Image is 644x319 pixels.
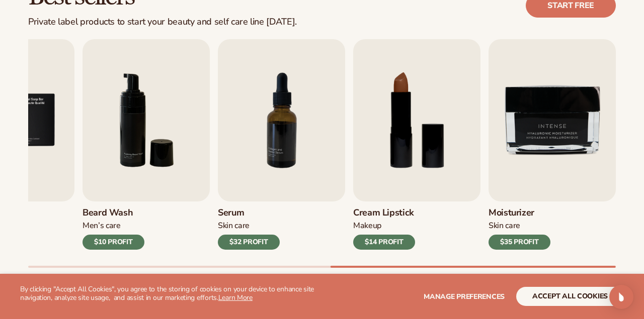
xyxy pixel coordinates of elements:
h3: Serum [218,207,280,219]
div: Men’s Care [83,221,144,231]
h3: Cream Lipstick [353,207,415,219]
div: Open Intercom Messenger [609,285,633,309]
div: $32 PROFIT [218,235,280,250]
a: 7 / 9 [218,39,345,250]
a: 6 / 9 [83,39,210,250]
a: Learn More [218,293,253,302]
div: Skin Care [218,221,280,231]
div: $10 PROFIT [83,235,144,250]
div: Private label products to start your beauty and self care line [DATE]. [28,17,297,28]
div: Skin Care [489,221,550,231]
a: 8 / 9 [353,39,480,250]
div: Makeup [353,221,415,231]
div: $35 PROFIT [489,235,550,250]
p: By clicking "Accept All Cookies", you agree to the storing of cookies on your device to enhance s... [20,285,322,302]
div: $14 PROFIT [353,235,415,250]
a: 9 / 9 [489,39,616,250]
h3: Beard Wash [83,207,144,219]
h3: Moisturizer [489,207,550,219]
button: accept all cookies [516,287,624,306]
button: Manage preferences [424,287,505,306]
span: Manage preferences [424,292,505,301]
